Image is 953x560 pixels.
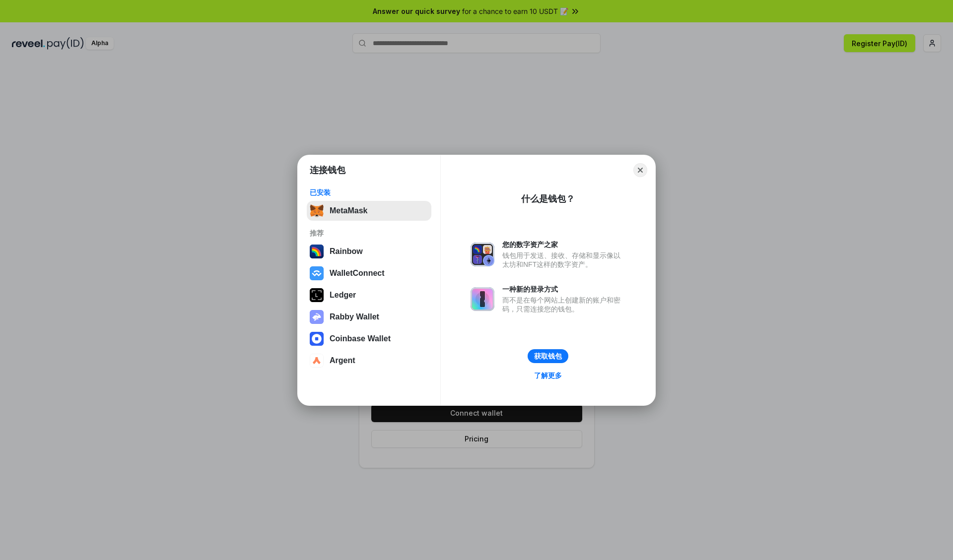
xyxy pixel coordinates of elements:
[307,329,431,349] button: Coinbase Wallet
[307,307,431,327] button: Rabby Wallet
[534,352,562,361] div: 获取钱包
[307,285,431,305] button: Ledger
[330,312,379,321] div: Rabby Wallet
[471,243,494,266] img: svg+xml,%3Csvg%20xmlns%3D%22http%3A%2F%2Fwww.w3.org%2F2000%2Fsvg%22%20fill%3D%22none%22%20viewBox...
[330,247,363,256] div: Rainbow
[633,163,647,177] button: Close
[330,334,391,343] div: Coinbase Wallet
[502,285,625,294] div: 一种新的登录方式
[307,242,431,261] button: Rainbow
[310,164,345,176] h1: 连接钱包
[502,251,625,269] div: 钱包用于发送、接收、存储和显示像以太坊和NFT这样的数字资产。
[471,287,494,311] img: svg+xml,%3Csvg%20xmlns%3D%22http%3A%2F%2Fwww.w3.org%2F2000%2Fsvg%22%20fill%3D%22none%22%20viewBox...
[310,354,324,368] img: svg+xml,%3Csvg%20width%3D%2228%22%20height%3D%2228%22%20viewBox%3D%220%200%2028%2028%22%20fill%3D...
[310,188,428,197] div: 已安装
[307,201,431,221] button: MetaMask
[534,371,562,380] div: 了解更多
[330,356,355,365] div: Argent
[330,269,385,278] div: WalletConnect
[310,332,324,346] img: svg+xml,%3Csvg%20width%3D%2228%22%20height%3D%2228%22%20viewBox%3D%220%200%2028%2028%22%20fill%3D...
[310,310,324,324] img: svg+xml,%3Csvg%20xmlns%3D%22http%3A%2F%2Fwww.w3.org%2F2000%2Fsvg%22%20fill%3D%22none%22%20viewBox...
[310,266,324,280] img: svg+xml,%3Csvg%20width%3D%2228%22%20height%3D%2228%22%20viewBox%3D%220%200%2028%2028%22%20fill%3D...
[502,296,625,313] div: 而不是在每个网站上创建新的账户和密码，只需连接您的钱包。
[528,349,568,363] button: 获取钱包
[307,263,431,283] button: WalletConnect
[310,288,324,302] img: svg+xml,%3Csvg%20xmlns%3D%22http%3A%2F%2Fwww.w3.org%2F2000%2Fsvg%22%20width%3D%2228%22%20height%3...
[310,245,324,258] img: svg+xml,%3Csvg%20width%3D%22120%22%20height%3D%22120%22%20viewBox%3D%220%200%20120%20120%22%20fil...
[502,240,625,249] div: 您的数字资产之家
[310,229,428,238] div: 推荐
[310,204,324,218] img: svg+xml,%3Csvg%20fill%3D%22none%22%20height%3D%2233%22%20viewBox%3D%220%200%2035%2033%22%20width%...
[330,291,356,300] div: Ledger
[521,193,575,205] div: 什么是钱包？
[330,206,367,215] div: MetaMask
[528,369,568,382] a: 了解更多
[307,351,431,371] button: Argent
